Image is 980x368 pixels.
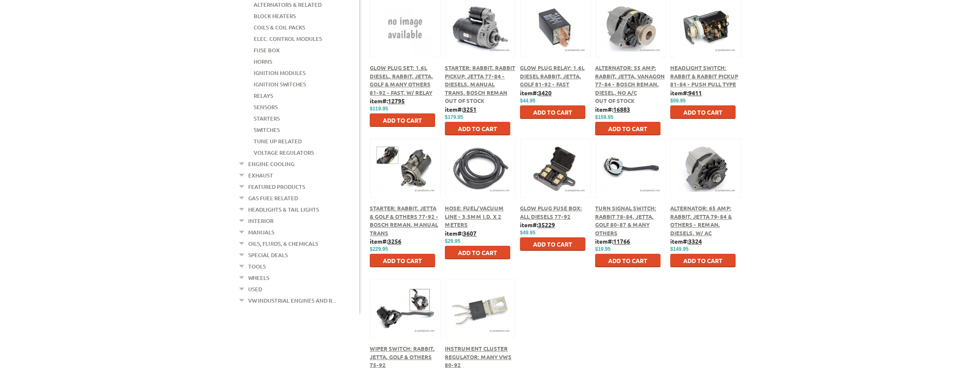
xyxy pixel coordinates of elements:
span: $59.95 [670,98,686,104]
a: Ignition Switches [254,79,306,90]
b: item#: [370,97,405,105]
button: Add to Cart [670,105,736,119]
span: $29.95 [445,238,460,244]
button: Add to Cart [520,105,585,119]
button: Add to Cart [595,122,661,135]
span: Add to Cart [383,257,422,264]
u: 12795 [388,97,405,105]
span: $179.95 [445,114,463,120]
button: Add to Cart [670,254,736,267]
a: Coils & Coil Packs [254,22,305,33]
span: Add to Cart [683,257,723,264]
span: Out of stock [445,97,485,104]
a: Special Deals [248,250,288,261]
a: Fuse Box [254,45,280,56]
a: Relays [254,90,273,101]
u: 3607 [463,229,476,237]
a: Starters [254,113,280,124]
a: Sensors [254,102,278,113]
span: Out of stock [595,97,635,104]
a: Alternator: 65 Amp; Rabbit, Jetta 79-84 & Others - Reman, Diesels, w/ AC [670,204,732,236]
u: 9411 [688,89,702,97]
a: Turn Signal Switch: Rabbit 78-84, Jetta, Golf 80-87 & Many Others [595,204,656,236]
a: Manuals [248,227,274,238]
a: Alternator: 55 Amp; Rabbit, Jetta, Vanagon 77-84 - Bosch Reman, Diesel, No A/C [595,64,665,96]
u: 11766 [613,237,630,245]
button: Add to Cart [595,254,661,267]
span: Add to Cart [608,257,647,264]
span: $44.95 [520,98,536,104]
a: Horns [254,56,272,67]
a: Interior [248,215,273,226]
b: item#: [520,221,555,228]
span: $119.95 [370,106,388,112]
u: 3324 [688,237,702,245]
span: $49.95 [520,230,536,236]
a: Exhaust [248,170,273,181]
a: Engine Cooling [248,158,295,169]
span: Add to Cart [533,240,572,248]
span: Add to Cart [458,249,497,256]
a: Elec. Control Modules [254,33,322,44]
a: Headlights & Tail Lights [248,204,319,215]
b: item#: [670,89,702,97]
a: Switches [254,124,280,135]
a: Tools [248,261,266,272]
a: Tune Up Related [254,136,302,147]
span: $159.95 [595,114,613,120]
span: Add to Cart [383,116,422,124]
u: 3256 [388,237,401,245]
u: 3251 [463,105,476,113]
span: $19.95 [595,246,611,252]
span: $149.95 [670,246,688,252]
b: item#: [595,237,630,245]
b: item#: [445,229,476,237]
a: Wheels [248,272,269,283]
button: Add to Cart [370,113,435,127]
span: Add to Cart [533,108,572,116]
b: item#: [445,105,476,113]
b: item#: [520,89,552,97]
a: Used [248,284,262,295]
a: Hose: Fuel/Vacuum Line - 3.5mm I.D. x 2 meters [445,204,504,228]
a: Glow Plug Set: 1.6L Diesel, Rabbit, Jetta, Golf & Many Others 81-92 - Fast, w/ Relay [370,64,433,96]
button: Add to Cart [370,254,435,267]
b: item#: [595,105,630,113]
button: Add to Cart [445,122,510,135]
a: Starter: Rabbit, Jetta & Golf & Others 77-92 - Bosch Reman, Manual Trans [370,204,439,236]
a: Gas Fuel Related [248,193,298,204]
span: Add to Cart [608,125,647,132]
span: Add to Cart [458,125,497,132]
a: Oils, Fluids, & Chemicals [248,238,318,249]
a: Starter: Rabbit, Rabbit Pickup, Jetta 77-84 - Diesels, Manual Trans, Bosch Reman [445,64,515,96]
b: item#: [670,237,702,245]
a: Voltage Regulators [254,147,314,158]
a: Featured Products [248,181,305,192]
u: 35229 [538,221,555,228]
a: Glow Plug Relay: 1.6L Diesel Rabbit, Jetta, Golf 81-92 - Fast [520,64,585,88]
a: VW Industrial Engines and R... [248,295,336,306]
span: Add to Cart [683,108,723,116]
button: Add to Cart [520,237,585,251]
a: Ignition Modules [254,67,306,78]
button: Add to Cart [445,246,510,259]
a: Headlight Switch: Rabbit & Rabbit Pickup 81-84 - Push Pull Type [670,64,738,88]
a: Glow Plug Fuse Box: All Diesels 77-92 [520,204,582,220]
u: 3420 [538,89,552,97]
b: item#: [370,237,401,245]
a: Block Heaters [254,11,296,21]
span: $229.95 [370,246,388,252]
u: 16883 [613,105,630,113]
